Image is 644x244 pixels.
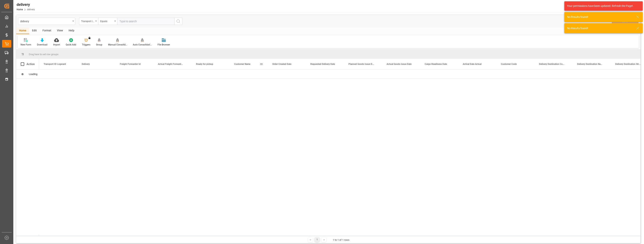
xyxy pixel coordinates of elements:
[66,43,76,46] div: Quick Add
[98,18,117,25] button: open menu
[17,8,23,11] a: Home
[53,43,60,46] div: Import
[54,28,66,34] div: View
[117,18,174,25] input: Type to search
[539,63,565,65] span: Delivery Destination Code
[17,2,35,7] div: delivery
[158,63,183,65] span: Actual Freight Forwarder Id
[26,62,35,66] div: Action
[81,19,94,23] div: Transport ID Logward
[120,63,141,65] span: Freight Forwarder Id
[615,63,641,65] span: Delivery Destination Street
[37,43,47,46] div: Download
[315,237,320,242] div: 1
[29,28,40,34] div: Edit
[29,73,37,76] span: Loading
[40,28,54,34] div: Format
[44,63,66,65] span: Transport ID Logward
[100,19,113,23] div: Equals
[79,18,98,25] button: open menu
[16,28,29,34] div: Home
[567,15,633,19] div: No Results found!
[18,18,75,25] button: open menu
[96,43,102,46] div: Group
[387,63,412,65] span: Actual Goods Issue Date
[567,4,637,8] div: Your permissions have been updated. Refresh the Page!.
[567,26,633,30] div: No Results found!
[158,43,170,46] div: File Browser
[425,63,447,65] span: Cargo Readiness Date
[108,43,127,46] div: Manual Consolidation
[463,63,481,65] span: Arrival Date Actual
[21,43,31,46] div: New Form
[501,63,517,65] span: Customer Code
[196,63,213,65] span: Ready for pickup
[310,63,335,65] span: Requested Delivery Date
[29,53,58,56] span: Drag here to set row groups
[174,18,182,25] button: search button
[82,63,90,65] span: Delivery
[20,19,71,23] div: delivery
[577,63,603,65] span: Delivery Destination Name
[333,238,349,242] div: 1 to 1 of 1 rows
[234,63,250,65] span: Customer Name
[66,28,77,34] div: Help
[272,63,291,65] span: Order Created Date
[133,43,152,46] div: Auto Consolidation
[348,63,374,65] span: Planned Goods Issue Date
